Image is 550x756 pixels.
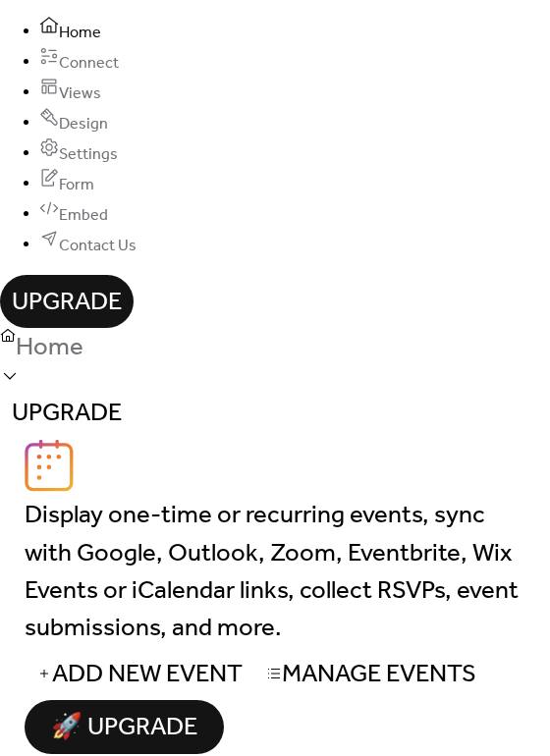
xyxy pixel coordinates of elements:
span: Connect [59,48,119,79]
span: Embed [59,200,108,231]
button: Add New Event [25,647,254,700]
span: 🚀 Upgrade [36,704,212,752]
span: Settings [59,139,118,170]
img: logo_icon.svg [25,439,74,492]
span: Design [59,109,108,139]
span: Add New Event [52,656,243,693]
span: Home [16,330,83,367]
span: Manage Events [282,656,476,693]
span: Views [59,79,101,109]
span: Upgrade [12,395,122,432]
a: Views [39,82,101,99]
span: Home [59,18,101,48]
a: Embed [39,204,108,221]
button: Manage Events [254,647,488,700]
span: Contact Us [59,231,137,261]
a: Design [39,113,108,130]
span: Display one-time or recurring events, sync with Google, Outlook, Zoom, Eventbrite, Wix Events or ... [25,498,525,649]
span: Form [59,170,94,200]
a: Home [39,22,101,38]
a: Settings [39,143,118,160]
a: Form [39,174,94,190]
span: Upgrade [12,285,122,322]
button: 🚀 Upgrade [25,700,224,753]
a: Connect [39,52,119,69]
a: Contact Us [39,235,137,251]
